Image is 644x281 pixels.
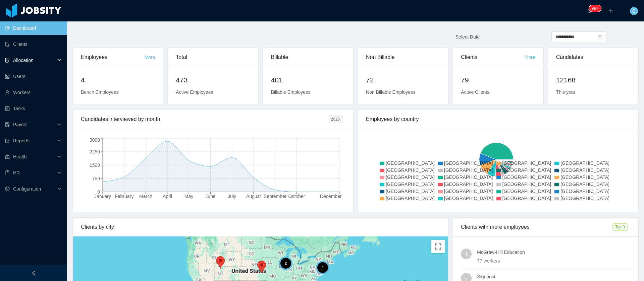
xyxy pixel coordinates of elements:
span: [GEOGRAPHIC_DATA] [560,196,609,201]
span: Active Employees [176,89,213,95]
div: Clients by city [81,218,440,236]
a: icon: robotUsers [5,70,62,83]
span: [GEOGRAPHIC_DATA] [502,167,551,173]
div: Candidates [556,48,630,67]
div: Non Billable [366,48,440,67]
div: Clients with more employees [461,218,612,236]
h2: 473 [176,75,250,85]
div: Clients [461,48,524,67]
a: icon: profileTasks [5,102,62,115]
div: Total [176,48,250,67]
span: [GEOGRAPHIC_DATA] [444,160,493,166]
tspan: June [205,194,216,199]
h2: 72 [366,75,440,85]
span: [GEOGRAPHIC_DATA] [444,189,493,194]
span: Bench Employees [81,89,119,95]
span: [GEOGRAPHIC_DATA] [386,196,435,201]
h2: 12168 [556,75,630,85]
tspan: 750 [92,176,100,181]
div: 2 [279,257,292,270]
span: [GEOGRAPHIC_DATA] [560,167,609,173]
span: This year [556,89,576,95]
span: Health [13,154,26,159]
h2: 4 [81,75,155,85]
div: Employees by country [366,110,630,129]
a: More [525,55,535,60]
span: [GEOGRAPHIC_DATA] [386,160,435,166]
i: icon: setting [5,187,10,191]
i: icon: medicine-box [5,154,10,159]
span: Top 3 [612,223,628,231]
tspan: October [288,194,305,199]
span: Configuration [13,186,41,192]
tspan: December [320,194,342,199]
button: Toggle fullscreen view [431,240,445,253]
tspan: 2250 [90,149,100,154]
span: Active Clients [461,89,489,95]
span: [GEOGRAPHIC_DATA] [502,174,551,180]
i: icon: plus [608,8,613,13]
tspan: January [94,194,111,199]
sup: 205 [589,5,601,12]
span: [GEOGRAPHIC_DATA] [386,167,435,173]
span: HR [13,170,20,175]
span: [GEOGRAPHIC_DATA] [560,189,609,194]
span: [GEOGRAPHIC_DATA] [502,189,551,194]
div: Candidates interviewed by month [81,110,328,129]
span: 2025 [328,116,342,123]
span: [GEOGRAPHIC_DATA] [444,182,493,187]
span: [GEOGRAPHIC_DATA] [444,196,493,201]
span: Allocation [13,58,34,63]
i: icon: calendar [598,34,602,39]
tspan: April [163,194,172,199]
i: icon: file-protect [5,122,10,127]
span: [GEOGRAPHIC_DATA] [386,174,435,180]
span: [GEOGRAPHIC_DATA] [502,196,551,201]
span: Non Billable Employees [366,89,416,95]
h4: McGraw-Hill Education [477,249,630,256]
a: icon: auditClients [5,38,62,51]
div: Employees [81,48,144,67]
span: [GEOGRAPHIC_DATA] [444,174,493,180]
a: icon: pie-chartDashboard [5,21,62,35]
span: Select Date [455,34,480,40]
i: icon: solution [5,58,10,63]
span: 1 [465,249,468,259]
tspan: February [115,194,133,199]
tspan: September [264,194,287,199]
tspan: August [246,194,261,199]
tspan: March [139,194,152,199]
div: 77 workers [477,257,630,265]
tspan: 0 [97,189,100,195]
span: [GEOGRAPHIC_DATA] [560,160,609,166]
span: [GEOGRAPHIC_DATA] [386,182,435,187]
div: Billable [271,48,345,67]
i: icon: bell [587,8,592,13]
h2: 79 [461,75,535,85]
span: [GEOGRAPHIC_DATA] [502,182,551,187]
a: More [144,55,155,60]
span: [GEOGRAPHIC_DATA] [502,160,551,166]
tspan: 3000 [90,137,100,143]
span: Reports [13,138,30,143]
a: icon: userWorkers [5,86,62,99]
span: [GEOGRAPHIC_DATA] [444,167,493,173]
div: 4 [316,261,329,274]
span: C [632,7,636,15]
i: icon: line-chart [5,138,10,143]
span: [GEOGRAPHIC_DATA] [560,174,609,180]
tspan: May [184,194,193,199]
tspan: July [228,194,236,199]
i: icon: book [5,170,10,175]
h2: 401 [271,75,345,85]
tspan: 1500 [90,162,100,168]
h4: Signpost [477,273,630,280]
span: Payroll [13,122,28,127]
span: Billable Employees [271,89,311,95]
span: [GEOGRAPHIC_DATA] [386,189,435,194]
span: [GEOGRAPHIC_DATA] [560,182,609,187]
